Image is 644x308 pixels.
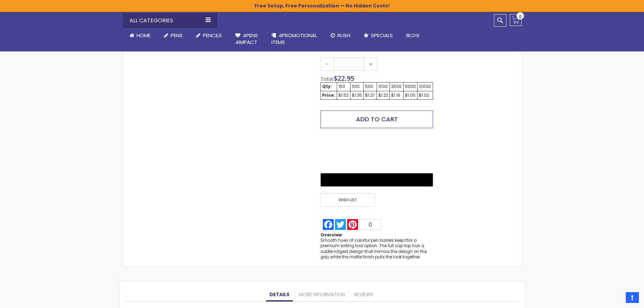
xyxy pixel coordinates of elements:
[369,222,372,228] span: 0
[352,93,362,98] div: $1.35
[171,32,183,39] span: Pens
[320,193,375,207] span: Wish List
[295,288,348,302] a: More Information
[338,93,349,98] div: $1.52
[364,57,377,71] a: +
[334,74,354,83] span: $
[405,93,416,98] div: $1.05
[320,238,433,260] div: Smooth hues of colorful pen barrels keep this a premium writing tool option. The full cap top has...
[320,173,433,187] button: Buy with GPay
[322,84,332,89] strong: Qty:
[189,28,229,43] a: Pencils
[137,32,150,39] span: Home
[400,28,426,43] a: Blog
[320,232,342,238] strong: Overview
[337,74,354,83] span: 22.95
[266,288,293,302] a: Details
[519,14,522,20] span: 0
[265,28,324,50] a: 4PROMOTIONALITEMS
[320,193,377,207] a: Wish List
[378,84,388,89] div: 1000
[334,219,347,230] a: Twitter
[391,93,402,98] div: $1.16
[322,219,334,230] a: Facebook
[351,288,377,302] a: Reviews
[320,133,433,168] iframe: PayPal
[357,28,400,43] a: Specials
[419,93,431,98] div: $1.02
[322,92,335,98] strong: Price:
[510,14,522,26] a: 0
[235,32,258,46] span: 4Pens 4impact
[320,57,334,71] a: -
[337,32,350,39] span: Rush
[391,84,402,89] div: 2500
[123,28,157,43] a: Home
[419,84,431,89] div: 10000
[406,32,420,39] span: Blog
[352,84,362,89] div: 300
[378,93,388,98] div: $1.22
[588,290,644,308] iframe: Google Customer Reviews
[371,32,393,39] span: Specials
[365,84,375,89] div: 500
[356,115,398,123] span: Add to Cart
[320,76,334,82] span: Total:
[365,93,375,98] div: $1.27
[347,219,382,230] a: Pinterest0
[405,84,416,89] div: 5000
[229,28,265,50] a: 4Pens4impact
[320,111,433,128] button: Add to Cart
[338,84,349,89] div: 150
[123,13,217,28] div: All Categories
[271,32,317,46] span: 4PROMOTIONAL ITEMS
[203,32,222,39] span: Pencils
[324,28,357,43] a: Rush
[157,28,189,43] a: Pens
